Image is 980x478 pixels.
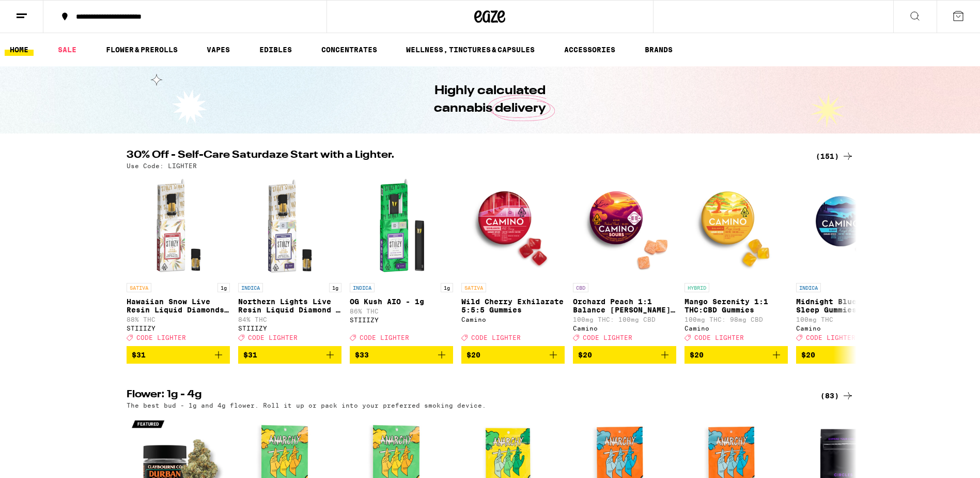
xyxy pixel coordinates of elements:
p: SATIVA [127,283,151,292]
p: Hawaiian Snow Live Resin Liquid Diamonds - 1g [127,297,230,314]
p: Midnight Blueberry 5:1 Sleep Gummies [796,297,899,314]
a: WELLNESS, TINCTURES & CAPSULES [401,43,540,56]
p: INDICA [238,283,263,292]
span: CODE LIGHTER [806,334,855,341]
p: HYBRID [685,283,709,292]
p: 100mg THC: 98mg CBD [685,316,788,323]
span: $33 [355,351,369,359]
div: Camino [573,325,676,332]
div: STIIIZY [238,325,341,332]
button: BRANDS [640,43,678,56]
span: $20 [578,351,592,359]
div: Camino [461,316,565,323]
span: $31 [132,351,146,359]
button: Add to bag [685,346,788,364]
span: $20 [466,351,480,359]
p: Use Code: LIGHTER [127,162,197,169]
button: Add to bag [127,346,230,364]
a: CONCENTRATES [316,43,382,56]
div: STIIIZY [127,325,230,332]
span: CODE LIGHTER [248,334,298,341]
h2: 30% Off - Self-Care Saturdaze Start with a Lighter. [127,150,803,162]
a: Open page for Wild Cherry Exhilarate 5:5:5 Gummies from Camino [461,174,565,346]
img: Camino - Wild Cherry Exhilarate 5:5:5 Gummies [461,174,565,278]
h2: Flower: 1g - 4g [127,390,803,402]
p: 100mg THC [796,316,899,323]
a: Open page for OG Kush AIO - 1g from STIIIZY [350,174,453,346]
button: Add to bag [461,346,565,364]
span: CODE LIGHTER [360,334,409,341]
p: Northern Lights Live Resin Liquid Diamond - 1g [238,297,341,314]
a: FLOWER & PREROLLS [101,43,183,56]
p: 1g [441,283,453,292]
a: Open page for Mango Serenity 1:1 THC:CBD Gummies from Camino [685,174,788,346]
a: SALE [53,43,82,56]
button: Add to bag [238,346,341,364]
p: CBD [573,283,588,292]
img: Camino - Mango Serenity 1:1 THC:CBD Gummies [685,174,788,278]
p: SATIVA [461,283,486,292]
img: Camino - Midnight Blueberry 5:1 Sleep Gummies [796,174,899,278]
button: Add to bag [796,346,899,364]
p: Orchard Peach 1:1 Balance [PERSON_NAME] Gummies [573,297,676,314]
p: INDICA [350,283,375,292]
p: Wild Cherry Exhilarate 5:5:5 Gummies [461,297,565,314]
h1: Highly calculated cannabis delivery [405,82,575,117]
button: Add to bag [350,346,453,364]
span: CODE LIGHTER [136,334,186,341]
span: CODE LIGHTER [583,334,632,341]
p: 84% THC [238,316,341,323]
p: OG Kush AIO - 1g [350,297,453,306]
a: (151) [816,150,854,162]
div: Camino [685,325,788,332]
a: ACCESSORIES [559,43,620,56]
div: STIIIZY [350,317,453,323]
a: EDIBLES [254,43,297,56]
a: Open page for Northern Lights Live Resin Liquid Diamond - 1g from STIIIZY [238,174,341,346]
a: Open page for Orchard Peach 1:1 Balance Sours Gummies from Camino [573,174,676,346]
p: 1g [217,283,230,292]
span: CODE LIGHTER [694,334,744,341]
p: Mango Serenity 1:1 THC:CBD Gummies [685,297,788,314]
button: Add to bag [573,346,676,364]
img: STIIIZY - Hawaiian Snow Live Resin Liquid Diamonds - 1g [127,174,230,278]
p: 100mg THC: 100mg CBD [573,316,676,323]
img: STIIIZY - Northern Lights Live Resin Liquid Diamond - 1g [238,174,341,278]
div: Camino [796,325,899,332]
p: INDICA [796,283,821,292]
span: CODE LIGHTER [471,334,521,341]
span: $20 [801,351,815,359]
p: 86% THC [350,308,453,315]
a: VAPES [201,43,235,56]
img: Camino - Orchard Peach 1:1 Balance Sours Gummies [573,174,676,278]
img: STIIIZY - OG Kush AIO - 1g [350,174,453,278]
span: $20 [690,351,704,359]
span: $31 [243,351,257,359]
a: Open page for Midnight Blueberry 5:1 Sleep Gummies from Camino [796,174,899,346]
p: 1g [329,283,341,292]
a: (83) [820,390,854,402]
a: Open page for Hawaiian Snow Live Resin Liquid Diamonds - 1g from STIIIZY [127,174,230,346]
p: The best bud - 1g and 4g flower. Roll it up or pack into your preferred smoking device. [127,402,486,409]
p: 88% THC [127,316,230,323]
a: HOME [5,43,34,56]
